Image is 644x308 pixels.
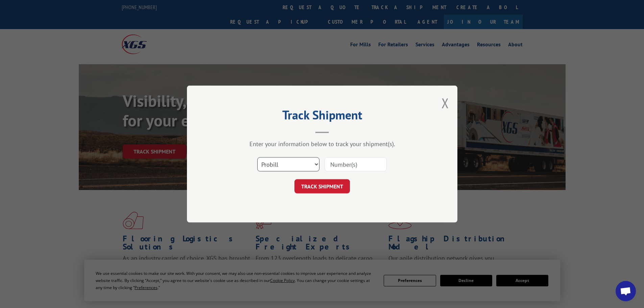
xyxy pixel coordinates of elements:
[616,281,636,301] a: Open chat
[442,94,449,112] button: Close modal
[325,157,387,171] input: Number(s)
[294,179,350,193] button: TRACK SHIPMENT
[221,110,424,123] h2: Track Shipment
[221,140,424,148] div: Enter your information below to track your shipment(s).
